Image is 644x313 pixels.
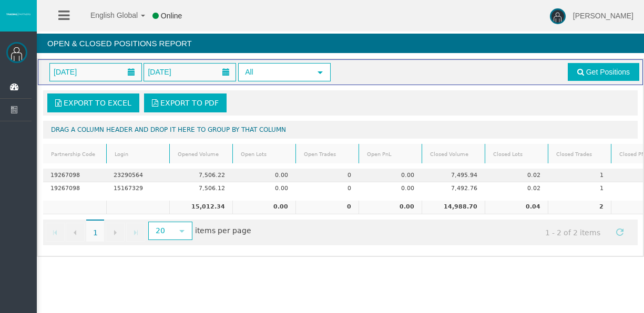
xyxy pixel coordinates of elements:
a: Refresh [611,223,629,241]
td: 1 [548,169,611,182]
td: 15167329 [106,182,169,195]
a: Go to the last page [126,223,145,242]
td: 0.04 [485,201,548,214]
a: Open Lots [234,147,294,161]
a: Open PnL [361,147,421,161]
span: All [239,64,311,80]
a: Closed Lots [487,147,547,161]
td: 0.00 [232,182,295,195]
td: 0 [295,169,359,182]
span: Go to the previous page [71,228,79,237]
td: 23290564 [106,169,169,182]
td: 7,506.12 [169,182,232,195]
td: 7,492.76 [422,182,485,195]
span: Online [161,12,182,20]
td: 19267098 [43,182,106,195]
span: 1 [86,220,104,242]
td: 0.00 [359,182,422,195]
span: items per page [146,223,251,240]
span: Get Positions [586,68,630,76]
span: Export to Excel [64,99,131,107]
a: Export to Excel [47,93,139,112]
span: Export to PDF [160,99,219,107]
td: 7,495.94 [422,169,485,182]
a: Closed Volume [424,147,484,161]
td: 1 [548,182,611,195]
td: 0.00 [359,201,422,214]
td: 0.00 [232,201,295,214]
a: Open Trades [298,147,357,161]
span: Go to the next page [111,228,119,237]
a: Closed Trades [550,147,610,161]
span: 1 - 2 of 2 items [536,223,610,242]
div: Drag a column header and drop it here to group by that column [43,121,638,139]
td: 15,012.34 [169,201,232,214]
td: 0.00 [232,169,295,182]
span: [PERSON_NAME] [573,12,633,20]
a: Go to the next page [106,223,125,242]
span: Go to the last page [131,228,140,237]
span: [DATE] [145,65,174,79]
td: 14,988.70 [422,201,485,214]
td: 0.02 [485,182,548,195]
span: 20 [149,223,172,239]
span: Go to the first page [51,228,59,237]
a: Export to PDF [144,93,227,112]
td: 0 [295,201,359,214]
a: Login [108,147,168,161]
span: Refresh [616,228,624,236]
span: English Global [77,11,138,19]
span: [DATE] [50,65,80,79]
td: 0.00 [359,169,422,182]
a: Go to the previous page [66,223,85,242]
td: 19267098 [43,169,106,182]
h4: Open & Closed Positions Report [37,34,644,53]
span: select [178,227,186,235]
img: logo.svg [5,12,32,16]
span: select [316,68,324,77]
a: Partnership Code [45,147,105,161]
td: 0 [295,182,359,195]
img: user-image [550,8,566,24]
a: Opened Volume [171,147,231,161]
a: Go to the first page [46,223,65,242]
td: 2 [548,201,611,214]
td: 7,506.22 [169,169,232,182]
td: 0.02 [485,169,548,182]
